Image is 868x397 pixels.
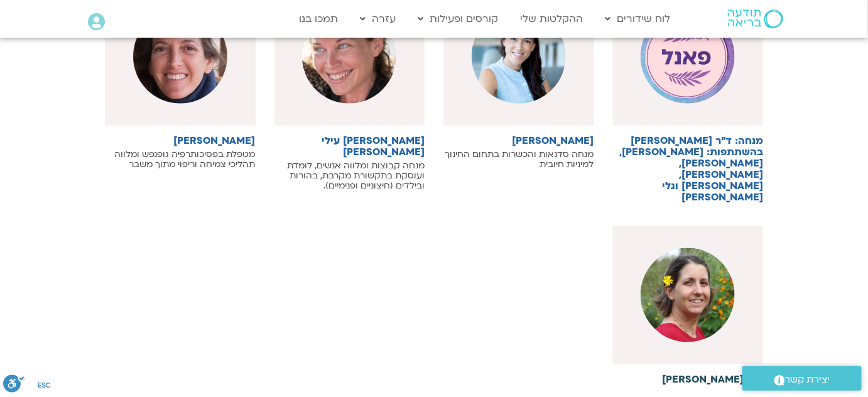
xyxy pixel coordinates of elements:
[274,161,425,191] p: מנחה קבוצות ומלווה אנשים, לומדת ועוסקת בתקשורת מקרבת, בהורות ובילדים (חיצוניים ופנימיים).
[443,135,594,146] h6: [PERSON_NAME]
[302,9,396,104] img: ALB_2057.jpeg
[641,248,735,342] img: %D7%A0%D7%95%D7%A2%D7%94-%D7%90%D7%9C%D7%91%D7%9C%D7%93%D7%94.png
[443,150,594,170] p: מנחה סדנאות והכשרות בתחום החינוך למיניות חיובית
[105,135,256,146] h6: [PERSON_NAME]
[105,150,256,170] p: מטפלת בפסיכותרפיה גופנפש ומלווה תהליכי צמיחה וריפוי מתוך משבר
[412,7,505,31] a: קורסים ופעילות
[514,7,590,31] a: ההקלטות שלי
[354,7,403,31] a: עזרה
[472,9,566,104] img: %D7%A0%D7%95%D7%A2%D7%94-%D7%A0%D7%95%D7%A4%D7%A8.jpg
[133,9,227,104] img: %D7%A0%D7%95%D7%A2%D7%94-%D7%A0%D7%97%D7%95%D7%9D-e1590499246118.jpg
[613,374,764,385] h6: ד"ר [PERSON_NAME]
[728,9,783,28] img: תודעה בריאה
[785,371,830,388] span: יצירת קשר
[742,366,862,391] a: יצירת קשר
[641,9,735,104] img: %D7%A4%D7%90%D7%A0%D7%9C-2.jpg
[613,135,764,203] h6: מנחה: ד"ר [PERSON_NAME] בהשתתפות: [PERSON_NAME],[PERSON_NAME], [PERSON_NAME], [PERSON_NAME] וגלי ...
[613,226,764,385] a: ד"ר [PERSON_NAME]
[293,7,345,31] a: תמכו בנו
[599,7,677,31] a: לוח שידורים
[274,135,425,158] h6: [PERSON_NAME] עילי [PERSON_NAME]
